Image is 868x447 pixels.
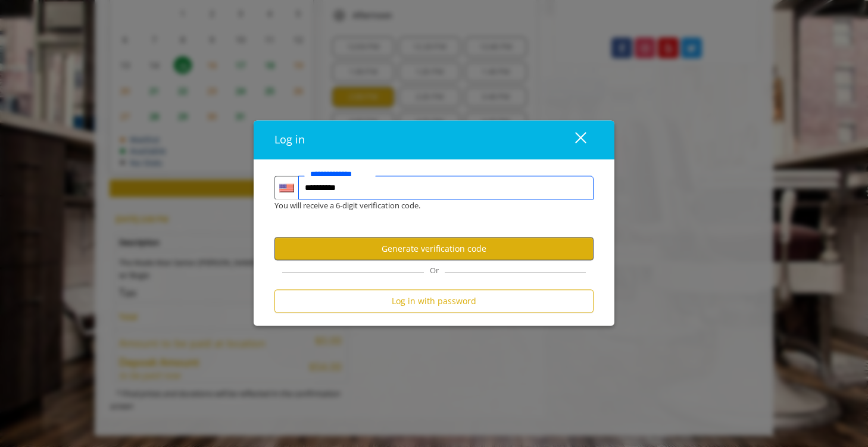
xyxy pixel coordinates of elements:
[274,176,298,200] div: Country
[274,237,594,260] button: Generate verification code
[561,131,585,149] div: close dialog
[274,290,594,313] button: Log in with password
[274,133,305,147] span: Log in
[553,127,594,152] button: close dialog
[424,265,445,276] span: Or
[266,200,585,212] div: You will receive a 6-digit verification code.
